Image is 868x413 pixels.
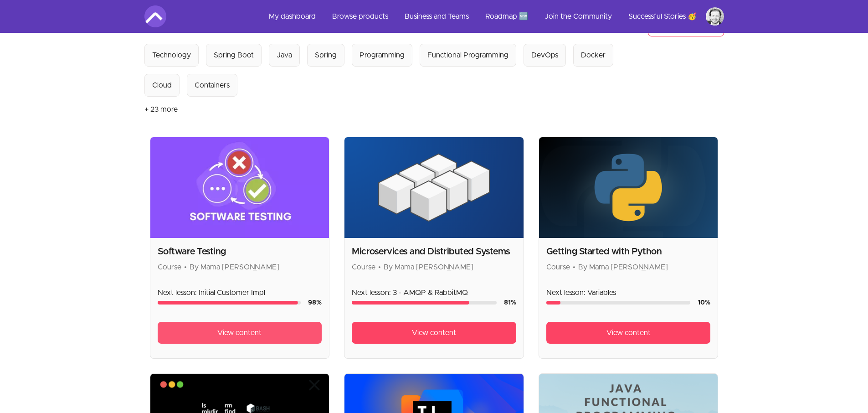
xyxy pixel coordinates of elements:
div: Technology [152,50,191,61]
a: View content [352,322,516,344]
div: Docker [581,50,606,61]
span: By Mama [PERSON_NAME] [190,263,279,271]
a: Browse products [325,5,395,27]
h2: Software Testing [158,245,322,258]
img: Product image for Microservices and Distributed Systems [344,137,524,238]
nav: Main [262,5,724,27]
div: Containers [195,80,230,91]
span: By Mama [PERSON_NAME] [578,263,668,271]
div: Cloud [152,80,172,91]
span: By Mama [PERSON_NAME] [384,263,473,271]
div: Course progress [546,301,691,305]
span: • [184,263,187,271]
span: View content [606,327,651,338]
div: Functional Programming [427,50,508,61]
img: Product image for Getting Started with Python [539,137,718,238]
p: Next lesson: 3 - AMQP & RabbitMQ [352,287,516,298]
img: Product image for Software Testing [150,137,329,238]
span: View content [412,327,456,338]
span: 10 % [698,299,710,306]
a: Join the Community [537,5,619,27]
a: Roadmap 🆕 [478,5,535,27]
span: 98 % [308,299,322,306]
div: Course progress [158,301,301,305]
span: Course [352,263,375,271]
span: View content [217,327,262,338]
a: My dashboard [262,5,323,27]
div: DevOps [531,50,558,61]
span: • [378,263,381,271]
div: Programming [360,50,405,61]
a: View content [546,322,711,344]
p: Next lesson: Variables [546,287,711,298]
a: View content [158,322,322,344]
p: Next lesson: Initial Customer Impl [158,287,322,298]
div: Spring [315,50,337,61]
div: Spring Boot [214,50,254,61]
a: Business and Teams [397,5,476,27]
span: Course [546,263,570,271]
span: • [573,263,575,271]
div: Course progress [352,301,497,305]
img: Profile image for renato fagalde [706,7,724,26]
span: Course [158,263,181,271]
h2: Getting Started with Python [546,245,711,258]
h2: Microservices and Distributed Systems [352,245,516,258]
button: + 23 more [144,97,178,122]
div: Java [277,50,292,61]
a: Successful Stories 🥳 [621,5,704,27]
span: 81 % [504,299,516,306]
img: Amigoscode logo [144,5,166,27]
